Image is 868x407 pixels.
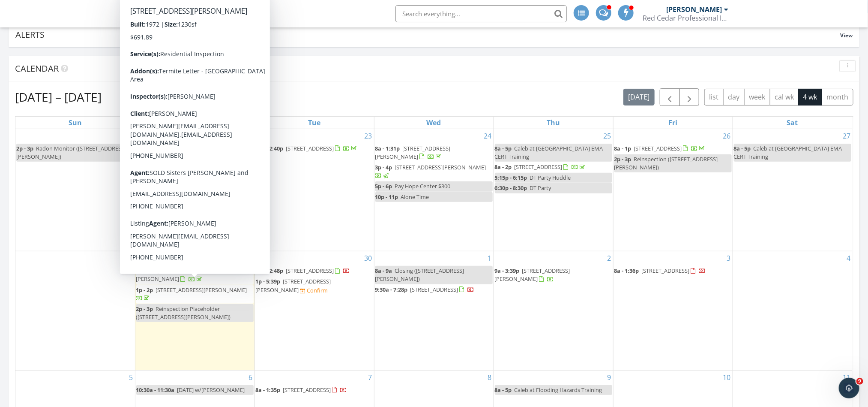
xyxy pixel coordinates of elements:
[6,3,22,20] button: go back
[307,287,328,294] div: Confirm
[614,144,732,154] a: 8a - 1p [STREET_ADDRESS]
[785,117,800,129] a: Saturday
[495,267,570,283] a: 9a - 3:39p [STREET_ADDRESS][PERSON_NAME]
[186,117,204,129] a: Monday
[375,145,451,160] span: [STREET_ADDRESS][PERSON_NAME]
[300,286,328,295] a: Confirm
[495,184,527,192] span: 6:30p - 8:30p
[254,129,374,251] td: Go to September 23, 2025
[614,145,706,152] a: 8a - 1p [STREET_ADDRESS]
[375,286,475,293] a: 9:30a - 7:28p [STREET_ADDRESS]
[374,129,494,251] td: Go to September 24, 2025
[363,251,374,265] a: Go to September 30, 2025
[623,89,655,106] button: [DATE]
[667,117,679,129] a: Friday
[614,267,639,274] span: 8a - 1:36p
[156,155,204,163] span: [STREET_ADDRESS]
[375,285,493,295] a: 9:30a - 7:28p [STREET_ADDRESS]
[256,277,331,293] span: [STREET_ADDRESS][PERSON_NAME]
[16,145,126,160] span: Radon Monitor ([STREET_ADDRESS][PERSON_NAME])
[643,14,728,22] div: Red Cedar Professional Inspections LLC
[306,117,322,129] a: Tuesday
[13,281,20,288] button: Upload attachment
[613,251,733,371] td: Go to October 3, 2025
[136,155,153,163] span: 2p - 9p
[660,88,680,106] button: Previous
[136,305,153,313] span: 2p - 3p
[7,58,141,105] div: An email could not be delivered:Click here to view the email.For more information, viewWhy emails...
[363,129,374,143] a: Go to September 23, 2025
[136,267,212,283] span: [STREET_ADDRESS][PERSON_NAME]
[410,286,458,293] span: [STREET_ADDRESS]
[515,386,602,394] span: Caleb at Flooding Hazards Training
[150,3,166,19] div: Close
[243,251,254,265] a: Go to September 29, 2025
[14,75,111,84] span: Click here to view the email.
[156,286,247,294] span: [STREET_ADDRESS][PERSON_NAME]
[256,277,373,295] a: 1p - 5:39p [STREET_ADDRESS][PERSON_NAME] Confirm
[134,4,153,23] img: The Best Home Inspection Software - Spectora
[841,371,852,384] a: Go to October 11, 2025
[136,154,254,165] a: 2p - 9p [STREET_ADDRESS]
[515,163,563,171] span: [STREET_ADDRESS]
[375,145,451,160] a: 8a - 1:31p [STREET_ADDRESS][PERSON_NAME]
[425,117,443,129] a: Wednesday
[256,277,281,285] span: 1p - 5:39p
[136,386,175,394] span: 10:30a - 11:30a
[614,155,718,171] span: Reinspection ([STREET_ADDRESS][PERSON_NAME])
[495,174,527,181] span: 5:15p - 6:15p
[67,117,84,129] a: Sunday
[495,266,612,284] a: 9a - 3:39p [STREET_ADDRESS][PERSON_NAME]
[375,286,408,293] span: 9:30a - 7:28p
[375,145,400,152] span: 8a - 1:31p
[256,267,350,274] a: 8a - 12:48p [STREET_ADDRESS]
[495,386,512,394] span: 8a - 5p
[614,145,632,152] span: 8a - 1p
[136,305,231,321] span: Reinspection Placeholder ([STREET_ADDRESS][PERSON_NAME])
[374,251,494,371] td: Go to October 1, 2025
[16,145,33,152] span: 2p - 3p
[486,371,494,384] a: Go to October 8, 2025
[613,129,733,251] td: Go to September 26, 2025
[482,129,494,143] a: Go to September 24, 2025
[375,182,392,190] span: 5p - 6p
[42,4,69,11] h1: Support
[147,277,161,291] button: Send a message…
[375,267,392,274] span: 8a - 9a
[256,277,331,293] a: 1p - 5:39p [STREET_ADDRESS][PERSON_NAME]
[136,286,247,302] a: 1p - 2p [STREET_ADDRESS][PERSON_NAME]
[495,163,512,171] span: 8a - 2p
[770,89,799,106] button: cal wk
[7,58,165,124] div: Support says…
[614,155,632,163] span: 2p - 3p
[243,129,254,143] a: Go to September 22, 2025
[136,166,247,182] a: 2p - 3p [STREET_ADDRESS][PERSON_NAME]
[134,12,229,30] a: SPECTORA
[136,267,212,283] a: 8a - 2:05p [STREET_ADDRESS][PERSON_NAME]
[41,281,48,288] button: Gif picker
[256,385,373,395] a: 8a - 1:35p [STREET_ADDRESS]
[254,251,374,371] td: Go to September 30, 2025
[27,281,34,288] button: Emoji picker
[495,267,520,274] span: 9a - 3:39p
[136,166,153,174] span: 2p - 3p
[286,145,334,152] span: [STREET_ADDRESS]
[136,165,254,184] a: 2p - 3p [STREET_ADDRESS][PERSON_NAME]
[856,378,863,385] span: 9
[395,163,486,171] span: [STREET_ADDRESS][PERSON_NAME]
[494,129,613,251] td: Go to September 25, 2025
[733,129,852,251] td: Go to September 27, 2025
[721,129,733,143] a: Go to September 26, 2025
[375,144,493,162] a: 8a - 1:31p [STREET_ADDRESS][PERSON_NAME]
[367,371,374,384] a: Go to October 7, 2025
[840,32,853,39] span: View
[375,163,392,171] span: 3p - 4p
[42,11,103,19] p: Active in the last 15m
[839,378,859,398] iframe: Intercom live chat
[530,174,571,181] span: DT Party Huddle
[15,88,102,106] h2: [DATE] – [DATE]
[136,286,153,294] span: 1p - 2p
[159,4,229,22] span: SPECTORA
[256,386,347,394] a: 8a - 1:35p [STREET_ADDRESS]
[135,251,254,371] td: Go to September 29, 2025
